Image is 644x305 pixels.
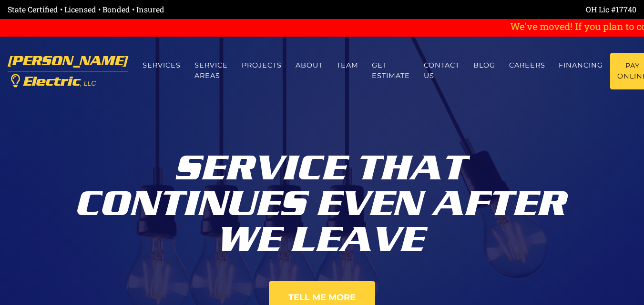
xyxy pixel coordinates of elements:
[288,53,329,78] a: About
[466,53,502,78] a: Blog
[417,53,467,89] a: Contact us
[8,4,322,15] div: State Certified • Licensed • Bonded • Insured
[235,53,289,78] a: Projects
[8,49,128,94] a: [PERSON_NAME] Electric, LLC
[80,79,96,87] span: , LLC
[322,4,637,15] div: OH Lic #17740
[58,143,587,257] div: Service That Continues Even After We Leave
[552,53,610,78] a: Financing
[502,53,552,78] a: Careers
[136,53,188,78] a: Services
[365,53,417,89] a: Get estimate
[188,53,235,89] a: Service Areas
[329,53,365,78] a: Team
